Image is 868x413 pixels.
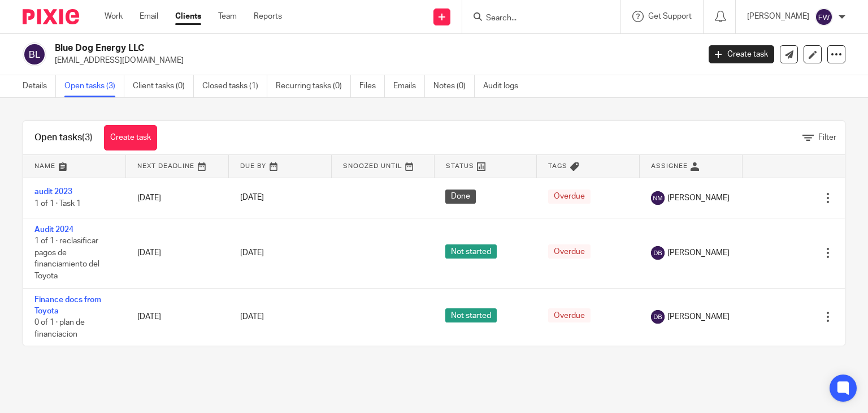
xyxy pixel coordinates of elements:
[133,75,194,97] a: Client tasks (0)
[23,42,46,66] img: svg%3E
[64,75,124,97] a: Open tasks (3)
[667,311,730,322] span: [PERSON_NAME]
[651,246,665,260] img: svg%3E
[446,163,474,169] span: Status
[126,218,229,288] td: [DATE]
[445,244,497,259] span: Not started
[34,296,101,315] a: Finance docs from Toyota
[55,55,692,66] p: [EMAIL_ADDRESS][DOMAIN_NAME]
[548,244,591,259] span: Overdue
[105,11,123,22] a: Work
[445,308,497,322] span: Not started
[709,45,774,63] a: Create task
[343,163,402,169] span: Snoozed Until
[548,190,591,204] span: Overdue
[667,247,730,259] span: [PERSON_NAME]
[23,75,56,97] a: Details
[485,14,587,24] input: Search
[55,42,565,54] h2: Blue Dog Energy LLC
[240,249,264,257] span: [DATE]
[218,11,237,22] a: Team
[433,75,475,97] a: Notes (0)
[254,11,282,22] a: Reports
[445,190,476,204] span: Done
[483,75,527,97] a: Audit logs
[34,200,81,208] span: 1 of 1 · Task 1
[359,75,385,97] a: Files
[202,75,267,97] a: Closed tasks (1)
[34,238,99,281] span: 1 of 1 · reclasificar pagos de financiamiento del Toyota
[34,319,85,338] span: 0 of 1 · plan de financiacion
[23,9,79,24] img: Pixie
[34,226,73,234] a: Audit 2024
[276,75,351,97] a: Recurring tasks (0)
[747,11,809,22] p: [PERSON_NAME]
[126,178,229,218] td: [DATE]
[648,12,692,20] span: Get Support
[34,132,93,144] h1: Open tasks
[240,313,264,321] span: [DATE]
[548,308,591,322] span: Overdue
[818,134,836,141] span: Filter
[140,11,158,22] a: Email
[104,125,157,150] a: Create task
[393,75,425,97] a: Emails
[82,133,93,142] span: (3)
[815,8,833,26] img: svg%3E
[651,310,665,324] img: svg%3E
[175,11,201,22] a: Clients
[34,188,72,196] a: audit 2023
[548,163,567,169] span: Tags
[667,192,730,204] span: [PERSON_NAME]
[126,288,229,346] td: [DATE]
[240,194,264,202] span: [DATE]
[651,191,665,205] img: svg%3E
